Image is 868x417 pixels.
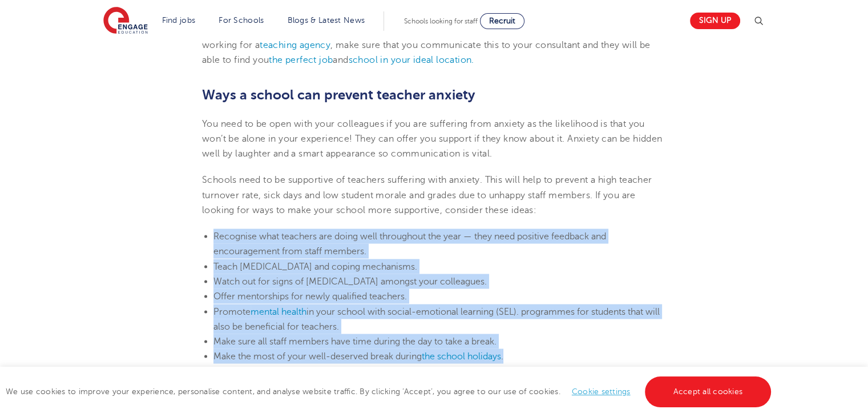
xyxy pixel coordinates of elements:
[213,366,425,376] span: Focus on learning rather than league table pressure.
[404,17,478,25] span: Schools looking for staff
[202,174,652,215] span: Schools need to be supportive of teachers suffering with anxiety. This will help to prevent a hig...
[572,387,631,396] a: Cookie settings
[288,16,365,25] a: Blogs & Latest News
[213,261,417,271] span: Teach [MEDICAL_DATA] and coping mechanisms.
[690,13,740,29] a: Sign up
[213,336,496,346] span: Make sure all staff members have time during the day to take a break.
[269,55,333,65] a: the perfect job
[219,16,264,25] a: For Schools
[260,40,330,50] a: teaching agency
[6,387,774,396] span: We use cookies to improve your experience, personalise content, and analyse website traffic. By c...
[422,351,501,361] a: the school holidays
[480,13,524,29] a: Recruit
[251,306,306,316] a: mental health
[645,376,772,407] a: Accept all cookies
[202,87,475,103] span: Ways a school can prevent teacher anxiety
[162,16,196,25] a: Find jobs
[349,55,474,65] a: school in your ideal location.
[213,276,487,286] span: Watch out for signs of [MEDICAL_DATA] amongst your colleagues.
[213,231,606,256] span: Recognise what teachers are doing well throughout the year — they need positive feedback and enco...
[213,291,407,301] span: Offer mentorships for newly qualified teachers.
[213,306,660,331] span: Promote in your school with social-emotional learning (SEL). programmes for students that will al...
[489,17,515,25] span: Recruit
[213,348,666,363] li: Make the most of your well-deserved break during .
[269,55,348,65] span: and
[103,7,148,35] img: Engage Education
[202,118,662,159] span: You need to be open with your colleagues if you are suffering from anxiety as the likelihood is t...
